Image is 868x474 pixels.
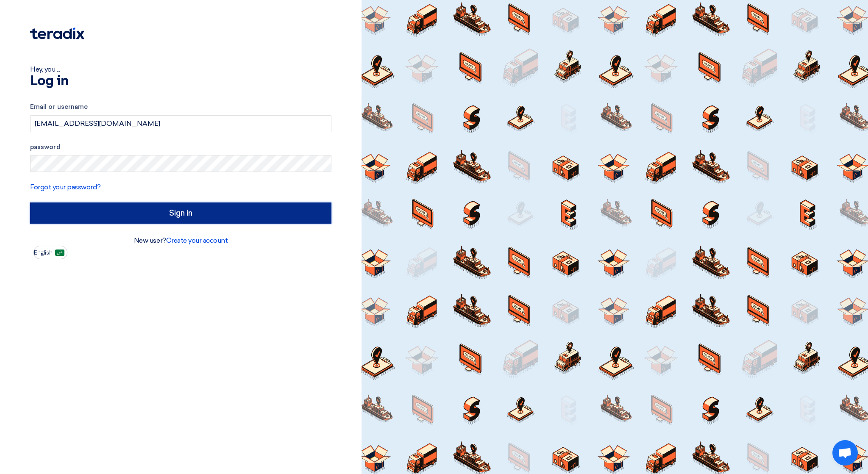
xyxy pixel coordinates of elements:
img: ar-AR.png [55,249,64,256]
font: Log in [30,75,68,88]
font: Email or username [30,103,88,111]
button: English [33,246,67,259]
font: Hey, you ... [30,65,60,73]
font: New user? [134,236,166,244]
img: Teradix logo [30,28,84,39]
font: password [30,143,61,151]
a: Open chat [832,440,858,466]
input: Sign in [30,202,331,224]
input: Enter your business email or username [30,115,331,132]
a: Create your account [166,236,228,244]
a: Forgot your password? [30,183,101,191]
font: English [34,249,53,256]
